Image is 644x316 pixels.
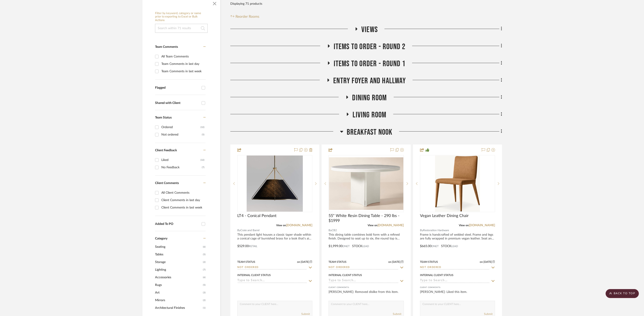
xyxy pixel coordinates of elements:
input: Type to Search… [420,279,490,283]
span: View on [459,224,469,227]
span: (5) [203,251,206,258]
div: Client Comments in last week [161,204,204,211]
div: Team Comments in last week [161,68,204,75]
span: Client Feedback [155,149,177,152]
span: Dining Room [352,93,387,103]
span: Rugs [155,281,202,289]
span: Category [155,237,167,241]
button: Reorder Rooms [230,14,259,19]
div: Internal Client Status [237,273,271,277]
input: Type to Search… [329,266,398,270]
span: Team Status [155,116,172,119]
span: [DATE] [391,260,401,263]
span: Items to order - Round 1 [334,59,406,69]
div: No Feedback [161,164,202,171]
span: Architectural Finishes [155,304,202,312]
span: (1) [203,304,206,312]
span: View on [276,224,286,227]
span: (6) [203,243,206,250]
div: All Team Comments [161,53,204,60]
button: Submit [301,312,310,316]
img: 55" White Resin Dining Table - 290 lbs - $1999 [329,157,403,210]
span: Storage [155,258,202,266]
span: Entry Foyer and Hallway [333,76,406,86]
div: All Client Comments [161,189,204,196]
div: Client Comments in last day [161,197,204,204]
span: (6) [203,274,206,281]
span: on [388,261,391,263]
span: 55" White Resin Dining Table - 290 lbs - $1999 [329,213,404,223]
scroll-to-top-button: BACK TO TOP [606,289,639,298]
span: on [480,261,483,263]
div: Team Status [329,260,346,264]
span: LT4 - Conical Pendant [237,213,276,218]
span: Reorder Rooms [235,14,259,19]
span: Lighting [155,266,202,274]
input: Type to Search… [237,266,307,270]
div: Liked [161,156,200,164]
button: Submit [393,312,401,316]
input: Search within 71 results [155,24,208,33]
span: Vegan Leather Dining Chair [420,213,469,218]
a: [DOMAIN_NAME] [286,224,312,227]
div: [PERSON_NAME]: Liked this item. [420,290,495,299]
span: (5) [203,281,206,289]
span: Items to order - Round 2 [334,42,406,52]
div: Internal Client Status [420,273,453,277]
h6: Filter by keyword, category or name prior to exporting to Excel or Bulk Actions [155,12,208,22]
span: View on [368,224,378,227]
span: (2) [203,297,206,304]
div: Shared with Client [155,101,199,105]
span: [DATE] [483,260,493,263]
div: Not ordered [161,131,202,138]
span: Accessories [155,274,202,281]
div: Internal Client Status [329,273,362,277]
input: Type to Search… [329,279,398,283]
span: Client Comments [155,182,179,185]
span: By [329,228,332,233]
img: LT4 - Conical Pendant [247,156,303,212]
a: [DOMAIN_NAME] [469,224,495,227]
div: (32) [200,124,204,131]
span: Crate and Barrel [240,228,260,233]
div: Ordered [161,124,200,131]
span: Living Room [353,110,386,120]
span: (2) [203,259,206,266]
span: (7) [203,266,206,273]
span: Views [361,25,378,35]
button: Submit [484,312,493,316]
span: Mirrors [155,296,202,304]
span: [DATE] [300,260,310,263]
span: Breakfast Nook [347,127,393,137]
div: Team Status [420,260,438,264]
span: Tables [155,251,202,258]
span: CB2 [332,228,337,233]
div: (5) [202,131,204,138]
div: (32) [200,156,204,164]
span: By [237,228,240,233]
div: Team Status [237,260,255,264]
span: By [420,228,423,233]
input: Type to Search… [237,279,307,283]
span: Seating [155,243,202,251]
span: Restoration Hardware [423,228,449,233]
a: [DOMAIN_NAME] [378,224,404,227]
div: [PERSON_NAME]: Removed dislike from this item. [329,290,404,299]
span: on [297,261,300,263]
span: Team Comments [155,45,178,48]
div: Added To PO [155,222,199,226]
span: (3) [203,289,206,296]
input: Type to Search… [420,266,490,270]
div: Team Comments in last day [161,60,204,68]
div: (7) [202,164,204,171]
div: 0 [238,155,312,212]
div: Flagged [155,86,199,90]
img: Vegan Leather Dining Chair [435,156,480,212]
span: Art [155,289,202,296]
